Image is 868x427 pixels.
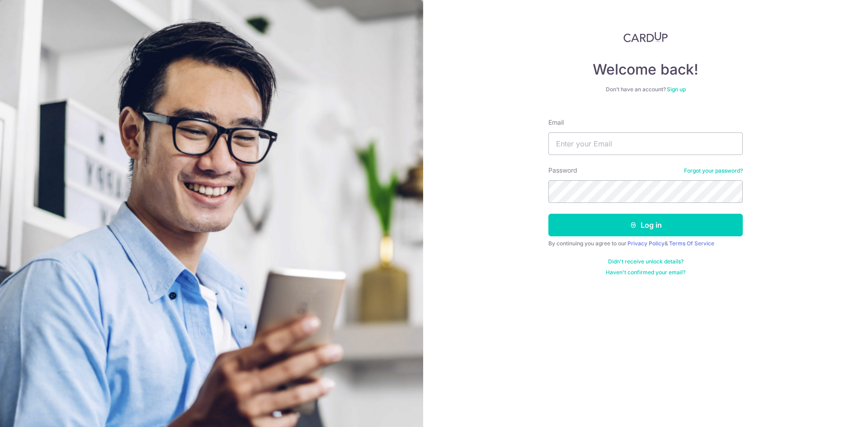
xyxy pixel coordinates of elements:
[684,167,743,174] a: Forgot your password?
[608,258,684,265] a: Didn't receive unlock details?
[606,269,685,276] a: Haven't confirmed your email?
[548,86,743,93] div: Don’t have an account?
[548,61,743,79] h4: Welcome back!
[548,132,743,155] input: Enter your Email
[623,32,668,42] img: CardUp Logo
[669,240,714,247] a: Terms Of Service
[548,240,743,247] div: By continuing you agree to our &
[548,118,564,127] label: Email
[548,166,577,175] label: Password
[548,214,743,236] button: Log in
[627,240,665,247] a: Privacy Policy
[667,86,686,93] a: Sign up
